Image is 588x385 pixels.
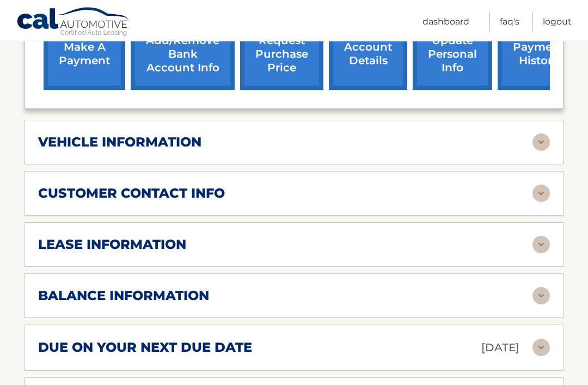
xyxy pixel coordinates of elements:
[38,340,252,356] h2: due on your next due date
[38,135,201,151] h2: vehicle information
[422,13,469,32] a: Dashboard
[498,19,579,90] a: payment history
[532,236,550,254] img: accordion-rest.svg
[38,288,209,304] h2: balance information
[44,19,125,90] a: make a payment
[240,19,323,90] a: request purchase price
[16,7,131,39] a: Cal Automotive
[500,13,519,32] a: FAQ's
[481,339,519,358] p: [DATE]
[131,19,235,90] a: Add/Remove bank account info
[329,19,407,90] a: account details
[532,185,550,203] img: accordion-rest.svg
[543,13,572,32] a: Logout
[532,339,550,357] img: accordion-rest.svg
[38,237,186,253] h2: lease information
[532,288,550,305] img: accordion-rest.svg
[532,134,550,151] img: accordion-rest.svg
[413,19,492,90] a: update personal info
[38,186,225,202] h2: customer contact info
